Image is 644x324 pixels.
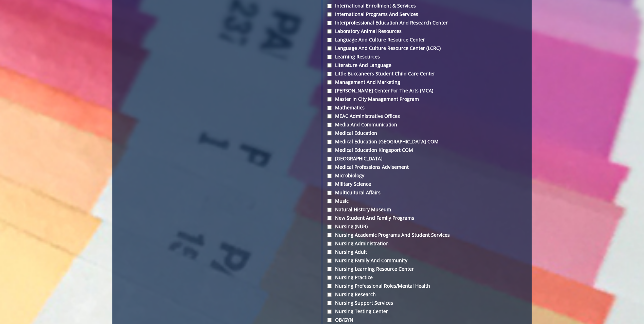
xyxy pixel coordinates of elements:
label: Little Buccaneers Student Child Care Center [327,70,526,77]
label: OB/GYN [327,317,526,323]
label: Nursing Support Services [327,300,526,306]
label: Natural History Museum [327,206,526,213]
label: Nursing Professional Roles/Mental Health [327,283,526,289]
label: Literature and Language [327,62,526,69]
label: Language and Culture Resource Center (LCRC) [327,45,526,52]
label: Mathematics [327,104,526,111]
label: Nursing Adult [327,249,526,255]
label: Nursing Practice [327,274,526,281]
label: Nursing Research [327,291,526,298]
label: Medical Education [327,130,526,137]
label: Nursing Learning Resource Center [327,266,526,272]
label: Nursing Administration [327,240,526,247]
label: Nursing Testing Center [327,308,526,315]
label: MEAC Administrative Offices [327,113,526,120]
label: Nursing Family and Community [327,257,526,264]
label: Language and Culture Resource Center [327,36,526,43]
label: Laboratory Animal Resources [327,28,526,35]
label: Military Science [327,181,526,187]
label: Music [327,198,526,204]
label: Medical Professions Advisement [327,164,526,170]
label: Medical Education [GEOGRAPHIC_DATA] COM [327,138,526,145]
label: [GEOGRAPHIC_DATA] [327,155,526,162]
label: Nursing (NUR) [327,223,526,230]
label: [PERSON_NAME] Center for the Arts (MCA) [327,87,526,94]
label: Microbiology [327,172,526,179]
label: Master in City Management Program [327,96,526,103]
label: Nursing Academic Programs and Student Services [327,232,526,238]
label: Learning Resources [327,53,526,60]
label: New Student and Family Programs [327,215,526,221]
label: Medical Education Kingsport COM [327,147,526,154]
label: International Enrollment & Services [327,2,526,9]
label: Media and Communication [327,121,526,128]
label: International Programs and Services [327,11,526,18]
label: Interprofessional Education and Research Center [327,19,526,26]
label: Management and Marketing [327,79,526,86]
label: Multicultural Affairs [327,189,526,196]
